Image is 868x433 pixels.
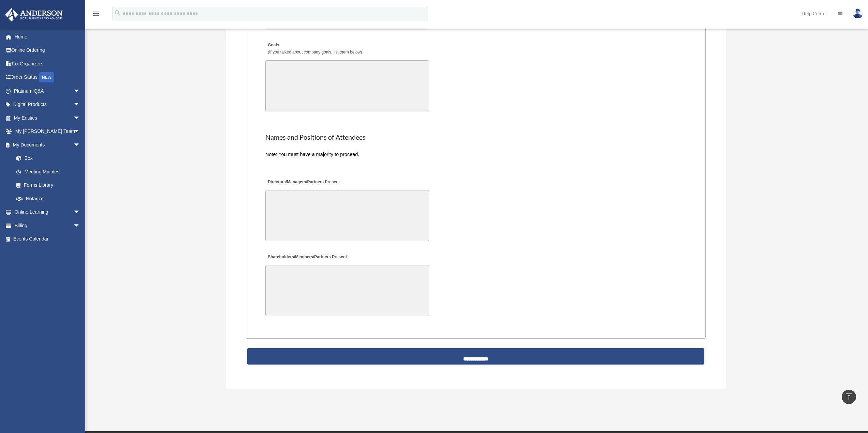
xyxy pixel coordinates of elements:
span: arrow_drop_down [73,84,87,98]
a: Online Learningarrow_drop_down [5,205,90,219]
a: Home [5,30,90,44]
h2: Names and Positions of Attendees [265,133,686,142]
label: Shareholders/Members/Partners Present [265,253,349,262]
span: arrow_drop_down [73,205,87,219]
span: Note: You must have a majority to proceed. [265,152,359,157]
img: Anderson Advisors Platinum Portal [3,8,65,21]
span: arrow_drop_down [73,219,87,233]
a: Box [10,152,90,165]
a: My Entitiesarrow_drop_down [5,111,90,125]
a: menu [92,12,100,18]
label: Goals [265,41,364,57]
span: arrow_drop_down [73,98,87,112]
a: Billingarrow_drop_down [5,219,90,232]
a: My Documentsarrow_drop_down [5,138,90,152]
a: Tax Organizers [5,57,90,71]
a: My [PERSON_NAME] Teamarrow_drop_down [5,125,90,138]
span: arrow_drop_down [73,111,87,125]
span: arrow_drop_down [73,138,87,152]
i: search [114,9,121,17]
i: vertical_align_top [845,392,853,401]
span: arrow_drop_down [73,125,87,139]
a: Online Ordering [5,44,90,57]
img: User Pic [853,9,863,18]
i: menu [92,10,100,18]
a: Platinum Q&Aarrow_drop_down [5,84,90,98]
label: Directors/Managers/Partners Present [265,177,342,187]
a: Order StatusNEW [5,71,90,84]
span: (If you talked about company goals, list them below) [268,50,362,55]
a: Digital Productsarrow_drop_down [5,98,90,111]
a: Events Calendar [5,232,90,246]
a: vertical_align_top [842,390,856,404]
div: NEW [39,72,54,82]
a: Forms Library [10,179,90,192]
a: Meeting Minutes [10,165,87,179]
a: Notarize [10,192,90,205]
